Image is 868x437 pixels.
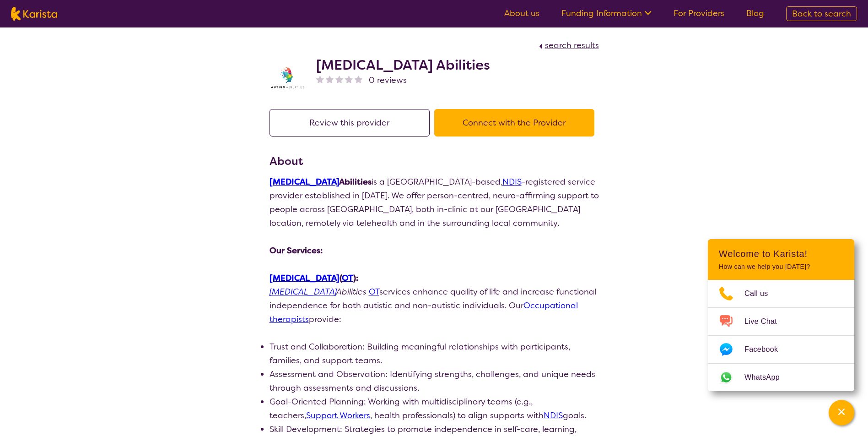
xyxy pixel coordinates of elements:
[369,286,379,297] a: OT
[316,75,324,83] img: nonereviewstar
[544,410,563,421] a: NDIS
[306,410,370,421] a: Support Workers
[270,395,599,422] li: Goal-Oriented Planning: Working with multidisciplinary teams (e.g., teachers, , health profession...
[786,6,857,21] a: Back to search
[504,8,539,19] a: About us
[345,75,353,83] img: nonereviewstar
[270,153,599,169] h3: About
[746,8,764,19] a: Blog
[537,40,599,51] a: search results
[545,40,599,51] span: search results
[270,117,434,128] a: Review this provider
[829,400,854,426] button: Channel Menu
[270,65,306,90] img: tuxwog0w0nxq84daeyee.webp
[719,263,843,271] p: How can we help you [DATE]?
[434,117,599,128] a: Connect with the Provider
[719,248,843,259] h2: Welcome to Karista!
[270,273,358,284] strong: ( ):
[369,73,407,87] span: 0 reviews
[342,273,353,284] a: OT
[708,280,854,391] ul: Choose channel
[270,286,336,297] a: [MEDICAL_DATA]
[270,285,599,326] p: services enhance quality of life and increase functional independence for both autistic and non-a...
[744,371,791,384] span: WhatsApp
[355,75,362,83] img: nonereviewstar
[744,343,789,356] span: Facebook
[270,176,339,187] a: [MEDICAL_DATA]
[744,287,779,300] span: Call us
[270,273,340,284] a: [MEDICAL_DATA]
[270,340,599,367] li: Trust and Collaboration: Building meaningful relationships with participants, families, and suppo...
[11,7,57,21] img: Karista logo
[316,57,490,73] h2: [MEDICAL_DATA] Abilities
[270,286,367,297] em: Abilities
[708,364,854,391] a: Web link opens in a new tab.
[270,109,430,137] button: Review this provider
[674,8,724,19] a: For Providers
[744,315,788,328] span: Live Chat
[561,8,652,19] a: Funding Information
[434,109,594,137] button: Connect with the Provider
[708,239,854,391] div: Channel Menu
[270,367,599,395] li: Assessment and Observation: Identifying strengths, challenges, and unique needs through assessmen...
[326,75,334,83] img: nonereviewstar
[270,175,599,230] p: is a [GEOGRAPHIC_DATA]-based, -registered service provider established in [DATE]. We offer person...
[270,176,372,187] strong: Abilities
[270,245,323,256] strong: Our Services:
[502,176,522,187] a: NDIS
[792,8,851,19] span: Back to search
[335,75,343,83] img: nonereviewstar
